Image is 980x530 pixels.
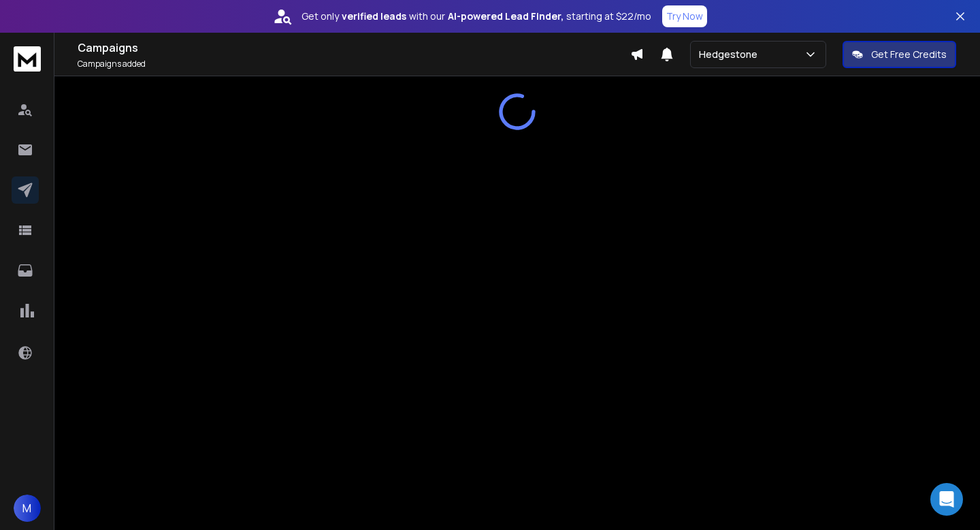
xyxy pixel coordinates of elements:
p: Hedgestone [699,48,763,61]
strong: verified leads [342,10,406,23]
h1: Campaigns [78,40,630,56]
button: M [14,495,41,522]
img: logo [14,46,41,72]
p: Get only with our starting at $22/mo [301,10,651,23]
p: Try Now [666,10,703,23]
p: Campaigns added [78,59,630,69]
button: Try Now [662,5,707,27]
p: Get Free Credits [871,48,947,61]
strong: AI-powered Lead Finder, [448,10,563,23]
div: Open Intercom Messenger [930,483,963,516]
button: Get Free Credits [843,41,956,68]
